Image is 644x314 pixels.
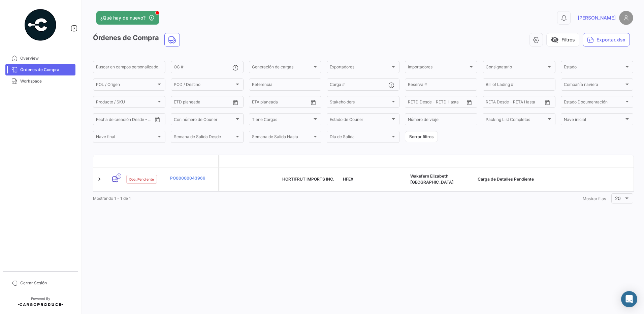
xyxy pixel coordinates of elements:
[96,135,156,140] span: Nave final
[20,67,73,73] span: Órdenes de Compra
[551,36,559,44] span: visibility_off
[20,280,73,286] span: Cerrar Sesión
[5,75,75,87] a: Workspace
[5,53,75,64] a: Overview
[252,118,312,123] span: Tiene Cargas
[174,83,234,88] span: POD / Destino
[100,14,146,21] span: ¿Qué hay de nuevo?
[408,101,409,105] input: Desde
[230,97,240,107] button: Open calendar
[464,97,474,107] button: Open calendar
[491,101,518,105] input: Hasta
[330,135,390,140] span: Día de Salida
[619,11,633,25] img: placeholder-user.png
[20,55,73,61] span: Overview
[129,177,154,182] span: Doc. Pendiente
[282,177,334,182] span: HORTIFRUT IMPORTS INC.
[486,101,486,105] input: Desde
[578,14,616,21] span: [PERSON_NAME]
[486,118,546,123] span: Packing List Completas
[93,33,182,46] h3: Órdenes de Compra
[330,118,390,123] span: Estado de Courier
[330,66,390,70] span: Exportadores
[20,78,73,84] span: Workspace
[93,196,131,201] span: Mostrando 1 - 1 de 1
[96,11,159,25] button: ¿Qué hay de nuevo?
[170,175,215,181] a: PO00000043969
[330,101,390,105] span: Stakeholders
[174,118,234,123] span: Con número de Courier
[179,101,206,105] input: Hasta
[615,195,621,201] span: 20
[478,176,540,182] div: Carga de Detalles Pendiente
[486,66,546,70] span: Consignatario
[564,83,624,88] span: Compañía naviera
[621,291,637,307] div: Abrir Intercom Messenger
[583,196,606,201] span: Mostrar filas
[174,135,234,140] span: Semana de Salida Desde
[546,33,579,46] button: visibility_offFiltros
[564,118,624,123] span: Nave inicial
[96,176,103,183] a: Expand/Collapse Row
[405,131,438,142] button: Borrar filtros
[252,135,312,140] span: Semana de Salida Hasta
[413,101,440,105] input: Hasta
[174,101,174,105] input: Desde
[117,174,121,179] span: 1
[583,33,630,46] button: Exportar.xlsx
[308,97,318,107] button: Open calendar
[257,101,284,105] input: Hasta
[410,174,454,185] span: Wakefern Elizabeth NJ
[96,83,156,88] span: POL / Origen
[96,118,97,123] input: Desde
[564,101,624,105] span: Estado Documentación
[96,101,156,105] span: Producto / SKU
[408,66,468,70] span: Importadores
[5,64,75,75] a: Órdenes de Compra
[152,115,162,125] button: Open calendar
[165,33,180,46] button: Land
[252,66,312,70] span: Generación de cargas
[564,66,624,70] span: Estado
[343,177,353,182] span: HFEX
[101,118,128,123] input: Hasta
[24,8,57,42] img: powered-by.png
[542,97,552,107] button: Open calendar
